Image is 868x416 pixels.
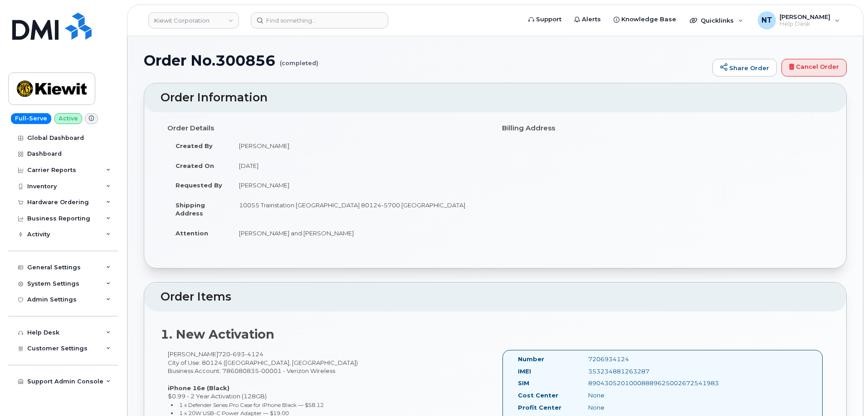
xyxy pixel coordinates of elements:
span: 720 [218,350,263,358]
a: Cancel Order [781,59,847,77]
span: 4124 [245,350,263,358]
label: Profit Center [518,403,561,412]
strong: Shipping Address [176,201,205,217]
div: None [581,391,680,400]
td: [PERSON_NAME] and [PERSON_NAME] [231,223,488,243]
h2: Order Information [161,91,830,104]
td: [PERSON_NAME] [231,136,488,156]
span: 693 [230,350,245,358]
h1: Order No.300856 [144,53,708,68]
div: 89043052010008889625002672541983 [581,379,680,387]
strong: 1. New Activation [161,327,274,342]
strong: Requested By [176,182,222,189]
h2: Order Items [161,291,830,303]
div: 353234881263287 [581,367,680,376]
label: Number [518,355,544,363]
td: [DATE] [231,156,488,176]
div: None [581,403,680,412]
td: [PERSON_NAME] [231,175,488,195]
strong: iPhone 16e (Black) [168,384,229,392]
div: 7206934124 [581,355,680,363]
small: (completed) [280,53,318,67]
label: IMEI [518,367,531,376]
label: Cost Center [518,391,558,400]
strong: Attention [176,230,208,237]
h4: Billing Address [502,124,823,132]
strong: Created On [176,162,214,169]
h4: Order Details [167,124,488,132]
td: 10055 Trainstation [GEOGRAPHIC_DATA] 80124-5700 [GEOGRAPHIC_DATA] [231,195,488,223]
small: 1 x Defender Series Pro Case for iPhone Black — $58.12 [179,402,324,408]
a: Share Order [712,59,777,77]
strong: Created By [176,142,213,149]
label: SIM [518,379,529,387]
